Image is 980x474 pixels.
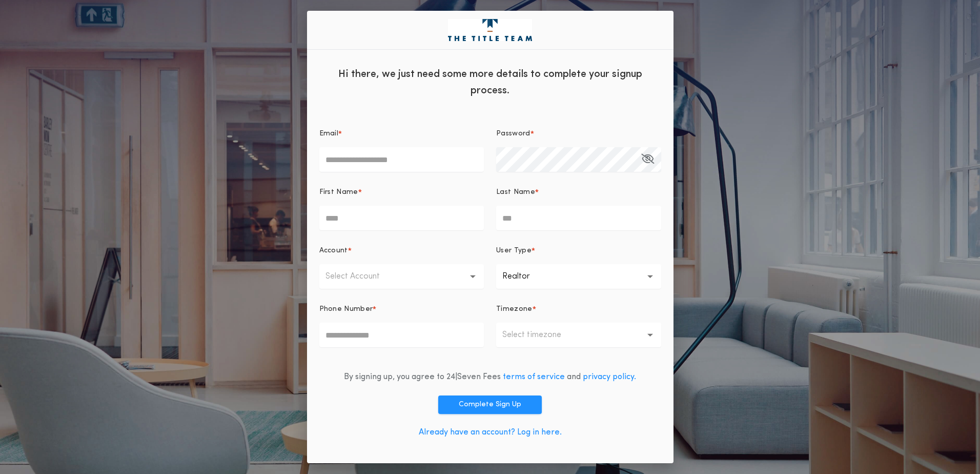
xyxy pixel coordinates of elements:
p: First Name [319,187,358,197]
input: Last Name* [496,206,661,230]
button: Complete Sign Up [438,396,542,414]
button: Password* [641,147,654,172]
a: Already have an account? Log in here. [419,428,562,437]
p: Select Account [325,270,396,283]
div: By signing up, you agree to 24|Seven Fees and [344,371,636,383]
button: Select timezone [496,323,661,347]
p: Timezone [496,304,533,314]
p: User Type [496,246,532,256]
button: Realtor [496,264,661,289]
input: First Name* [319,206,484,230]
p: Phone Number [319,304,373,314]
a: privacy policy. [583,373,636,381]
p: Select timezone [502,329,578,341]
p: Realtor [502,270,546,283]
p: Last Name [496,187,535,197]
p: Email [319,129,339,139]
input: Phone Number* [319,323,484,347]
input: Email* [319,147,484,172]
input: Password* [496,147,661,172]
div: Hi there, we just need some more details to complete your signup process. [307,58,673,104]
p: Account [319,246,348,256]
p: Password [496,129,530,139]
button: Select Account [319,264,484,289]
a: terms of service [503,373,565,381]
img: logo [448,19,532,42]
